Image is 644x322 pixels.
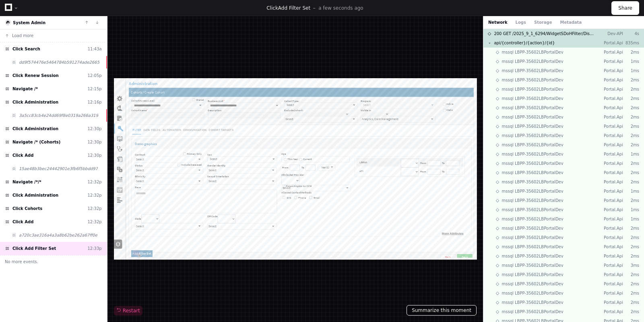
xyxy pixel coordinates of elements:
span: mssql LBPP-35602LBPortalDev [502,216,563,222]
p: 1ms [623,68,639,74]
p: 1ms [623,151,639,157]
span: Select [298,190,412,200]
span: mssql LBPP-35602LBPortalDev [502,133,563,139]
p: Portal.Api [601,253,623,259]
span: Add Filter Set [278,5,310,11]
p: 2ms [623,179,639,185]
span: mssql LBPP-35602LBPortalDev [502,197,563,204]
label: Cohort Name [31,54,60,60]
span: Select [37,158,150,169]
input: SMS [299,209,304,214]
span: Click Administration [12,99,58,105]
span: LBRisk [436,144,506,152]
button: Select [304,68,432,78]
button: Select [168,178,289,188]
button: Select [39,139,158,150]
p: Portal.Api [601,188,623,194]
h1: Administration [27,6,638,13]
a: Communication [122,85,164,99]
span: mssql LBPP-35602LBPortalDev [502,105,563,111]
input: Current [329,142,334,147]
label: Email [345,208,365,216]
p: Portal.Api [601,281,623,287]
span: Click Search [12,46,40,52]
p: Portal.Api [601,207,623,213]
div: 12:30p [87,139,101,145]
span: Select [166,258,281,268]
a: Cohort Targets [168,85,212,99]
p: Portal.Api [601,77,623,83]
button: Select [39,158,158,169]
span: No more events. [5,259,38,265]
button: Logs [516,19,526,25]
span: System Admin [13,21,45,25]
span: mssql LBPP-35602LBPortalDev [502,123,563,129]
button: Share [611,1,639,15]
button: Select [39,258,158,268]
p: Portal.Api [601,86,623,92]
p: 2ms [623,105,639,111]
button: Select [299,190,420,200]
span: mssql LBPP-35602LBPortalDev [502,68,563,74]
p: Dev-API [601,31,623,37]
p: Portal.Api [601,225,623,231]
span: More Attributes [582,272,621,280]
p: 2ms [623,197,639,204]
label: To [331,154,339,168]
label: Phone [318,208,341,216]
button: Select [39,178,158,188]
span: Click Add [12,219,33,225]
span: mssql LBPP-35602LBPortalDev [502,170,563,176]
img: cross-icon.png [431,174,439,182]
p: 2ms [623,253,639,259]
span: mssql LBPP-35602LBPortalDev [502,262,563,268]
span: Sexual Orientation [166,171,204,177]
p: 4s [623,31,639,37]
img: plus-icon-big.png [613,175,627,189]
label: Active [581,42,603,50]
span: Navigate /* (Cohorts) [12,139,60,145]
p: Portal.Api [601,105,623,111]
span: mssql LBPP-35602LBPortalDev [502,188,563,194]
label: Include Deceased [111,150,156,158]
label: Visible In [438,54,456,60]
p: Portal.Api [601,96,623,102]
input: Static [584,54,589,60]
input: Include Deceased [113,152,118,157]
div: 12:15p [87,86,101,92]
span: Demographics [33,108,76,123]
span: mssql LBPP-35602LBPortalDev [502,114,563,120]
p: 2ms [623,77,639,83]
span: Gender Identity [166,152,198,158]
p: 2ms [623,170,639,176]
a: Data Fields [52,85,83,99]
span: ZIP Code [166,242,184,248]
span: Restart [116,307,140,314]
p: 1ms [623,216,639,222]
input: Email [347,209,352,214]
span: Cohort Access Level [31,36,72,44]
p: Portal.Api [601,179,623,185]
p: Portal.Api [601,114,623,120]
button: Storage [534,19,552,25]
p: Portal.Api [601,68,623,74]
p: 2ms [623,123,639,129]
span: mssql LBPP-35602LBPortalDev [502,253,563,259]
span: Click Administration [12,126,58,132]
span: mssql LBPP-35602LBPortalDev [502,142,563,148]
span: api/{controller}/{action}/{id} [494,40,555,46]
label: Allowed Contact Methods [297,200,351,206]
span: mssql LBPP-35602LBPortalDev [502,235,563,241]
span: mssql LBPP-35602LBPortalDev [502,299,563,305]
span: mssql LBPP-35602LBPortalDev [502,160,563,166]
p: 2ms [623,96,639,102]
label: Description: [167,54,192,60]
span: To [582,161,587,169]
p: 2ms [623,225,639,231]
p: 2ms [623,160,639,166]
p: Portal.Api [601,49,623,55]
span: mssql LBPP-35602LBPortalDev [502,77,563,83]
span: Race [37,191,47,197]
p: Portal.Api [601,123,623,129]
label: Select [306,44,319,51]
